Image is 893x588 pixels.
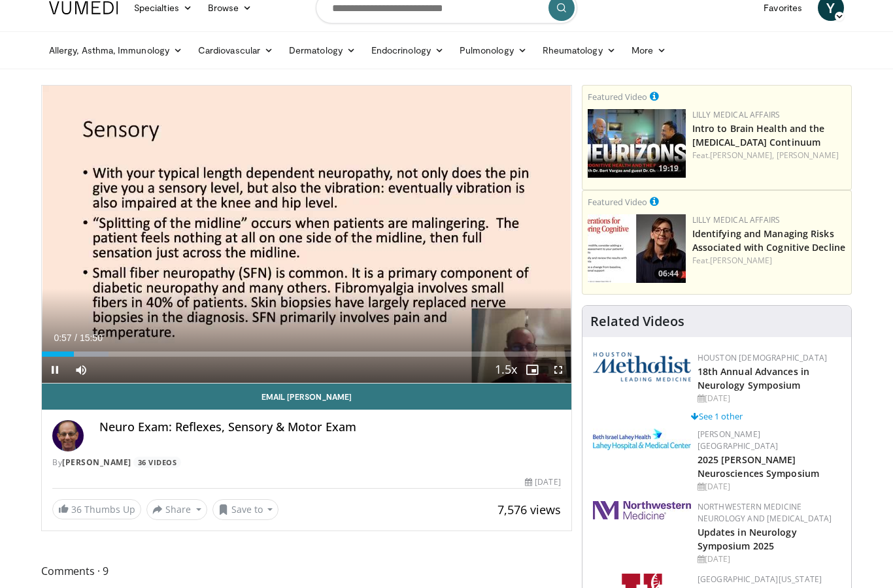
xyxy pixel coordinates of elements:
a: Endocrinology [363,37,452,63]
img: Avatar [52,420,84,451]
video-js: Video Player [42,86,571,384]
button: Fullscreen [545,357,571,383]
a: 19:19 [588,109,686,178]
a: Pulmonology [452,37,535,63]
span: Comments 9 [41,563,572,580]
a: Lilly Medical Affairs [692,109,781,120]
a: Intro to Brain Health and the [MEDICAL_DATA] Continuum [692,122,825,148]
img: fc5f84e2-5eb7-4c65-9fa9-08971b8c96b8.jpg.150x105_q85_crop-smart_upscale.jpg [588,214,686,283]
a: Northwestern Medicine Neurology and [MEDICAL_DATA] [698,501,832,524]
div: Feat. [692,255,846,267]
div: By [52,457,561,468]
a: Email [PERSON_NAME] [42,384,571,410]
span: 7,576 views [497,502,561,517]
a: [PERSON_NAME] [62,457,131,468]
div: [DATE] [698,393,841,404]
div: [DATE] [525,476,560,488]
small: Featured Video [588,91,647,103]
a: [PERSON_NAME][GEOGRAPHIC_DATA] [698,429,779,451]
a: 36 Videos [133,457,181,468]
a: See 1 other [691,410,743,422]
h4: Related Videos [590,314,684,329]
img: 5e4488cc-e109-4a4e-9fd9-73bb9237ee91.png.150x105_q85_autocrop_double_scale_upscale_version-0.2.png [593,352,691,382]
a: 2025 [PERSON_NAME] Neurosciences Symposium [698,453,819,480]
button: Share [146,499,207,520]
span: 0:57 [54,333,71,343]
span: / [75,333,77,343]
a: Houston [DEMOGRAPHIC_DATA] [698,352,827,363]
a: [PERSON_NAME], [710,150,774,161]
span: 19:19 [654,163,682,174]
h4: Neuro Exam: Reflexes, Sensory & Motor Exam [99,420,561,434]
a: 18th Annual Advances in Neurology Symposium [698,365,809,391]
a: Dermatology [281,37,363,63]
img: e7977282-282c-4444-820d-7cc2733560fd.jpg.150x105_q85_autocrop_double_scale_upscale_version-0.2.jpg [593,429,691,450]
button: Enable picture-in-picture mode [519,357,545,383]
a: 36 Thumbs Up [52,499,141,519]
a: [PERSON_NAME] [710,255,772,266]
a: [PERSON_NAME] [777,150,839,161]
span: 15:50 [80,333,103,343]
img: VuMedi Logo [49,1,118,14]
div: Progress Bar [42,351,571,357]
button: Mute [68,357,94,383]
a: Updates in Neurology Symposium 2025 [698,526,797,552]
span: 06:44 [654,268,682,280]
span: 36 [71,503,82,515]
div: Feat. [692,150,846,161]
div: [DATE] [698,553,841,565]
a: More [624,37,674,63]
a: Lilly Medical Affairs [692,214,781,225]
button: Playback Rate [493,357,519,383]
a: Rheumatology [535,37,624,63]
a: 06:44 [588,214,686,283]
div: [DATE] [698,481,841,493]
img: a80fd508-2012-49d4-b73e-1d4e93549e78.png.150x105_q85_crop-smart_upscale.jpg [588,109,686,178]
img: 2a462fb6-9365-492a-ac79-3166a6f924d8.png.150x105_q85_autocrop_double_scale_upscale_version-0.2.jpg [593,501,691,519]
button: Save to [212,499,279,520]
button: Pause [42,357,68,383]
a: Identifying and Managing Risks Associated with Cognitive Decline [692,227,845,253]
a: Allergy, Asthma, Immunology [41,37,190,63]
a: Cardiovascular [190,37,281,63]
small: Featured Video [588,196,647,208]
